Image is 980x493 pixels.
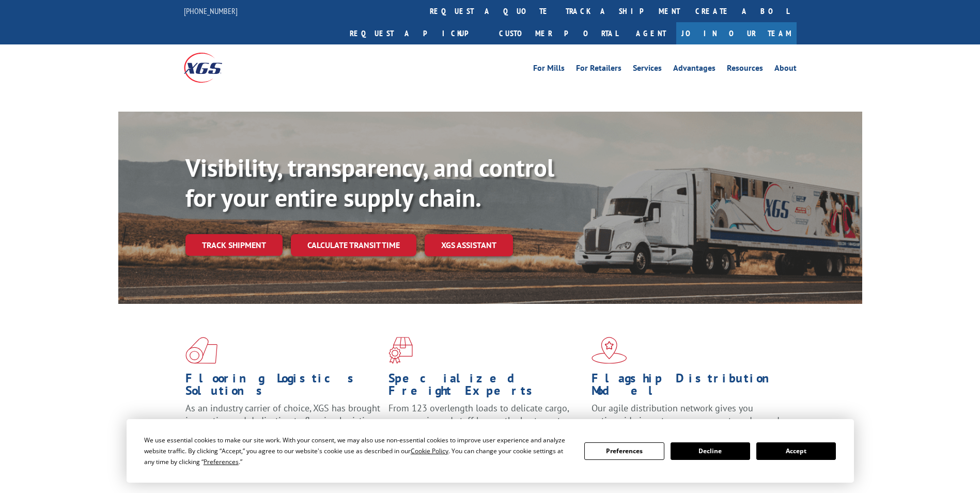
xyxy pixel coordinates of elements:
a: Request a pickup [342,22,491,44]
a: About [774,64,797,75]
div: We use essential cookies to make our site work. With your consent, we may also use non-essential ... [144,435,572,467]
span: Cookie Policy [411,446,448,455]
a: Calculate transit time [291,234,416,256]
a: XGS ASSISTANT [425,234,513,256]
a: Resources [727,64,763,75]
a: Advantages [673,64,715,75]
span: Preferences [204,457,239,466]
img: xgs-icon-focused-on-flooring-red [388,337,413,364]
p: From 123 overlength loads to delicate cargo, our experienced staff knows the best way to move you... [388,402,584,448]
img: xgs-icon-total-supply-chain-intelligence-red [185,337,217,364]
span: As an industry carrier of choice, XGS has brought innovation and dedication to flooring logistics... [185,402,380,439]
button: Decline [671,442,750,460]
div: Cookie Consent Prompt [127,419,854,483]
a: For Mills [533,64,565,75]
a: [PHONE_NUMBER] [184,6,238,16]
a: Agent [626,22,676,44]
a: For Retailers [576,64,621,75]
button: Preferences [584,442,664,460]
a: Customer Portal [491,22,626,44]
a: Track shipment [185,234,283,256]
img: xgs-icon-flagship-distribution-model-red [592,337,627,364]
button: Accept [756,442,836,460]
b: Visibility, transparency, and control for your entire supply chain. [185,151,554,213]
a: Services [633,64,662,75]
span: Our agile distribution network gives you nationwide inventory management on demand. [592,402,782,426]
h1: Specialized Freight Experts [388,372,584,402]
h1: Flooring Logistics Solutions [185,372,381,402]
h1: Flagship Distribution Model [592,372,787,402]
a: Join Our Team [676,22,797,44]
